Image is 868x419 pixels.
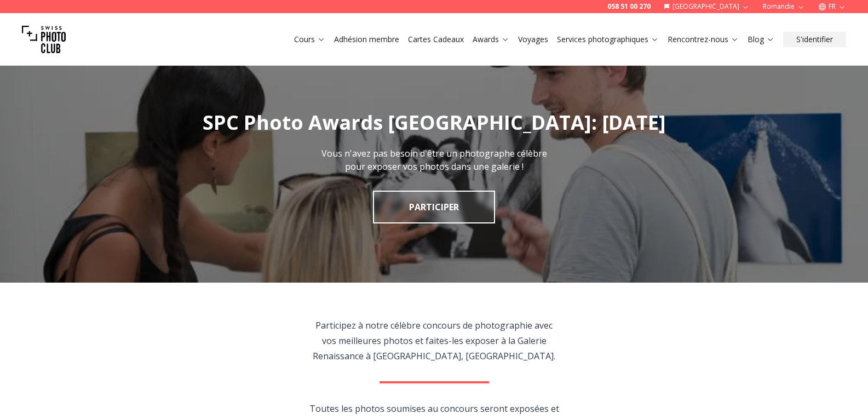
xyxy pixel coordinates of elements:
[290,32,330,47] button: Cours
[557,34,659,45] a: Services photographiques
[468,32,514,47] button: Awards
[373,191,495,223] a: PARTICIPER
[748,34,774,45] a: Blog
[330,32,404,47] button: Adhésion membre
[783,32,846,47] button: S'identifier
[668,34,739,45] a: Rencontrez-nous
[553,32,663,47] button: Services photographiques
[408,34,464,45] a: Cartes Cadeaux
[404,32,468,47] button: Cartes Cadeaux
[663,32,743,47] button: Rencontrez-nous
[518,34,548,45] a: Voyages
[312,147,557,173] p: Vous n'avez pas besoin d'être un photographe célèbre pour exposer vos photos dans une galerie !
[334,34,399,45] a: Adhésion membre
[743,32,779,47] button: Blog
[294,34,325,45] a: Cours
[514,32,553,47] button: Voyages
[473,34,509,45] a: Awards
[309,318,559,364] p: Participez à notre célèbre concours de photographie avec vos meilleures photos et faites-les expo...
[22,18,66,61] img: Swiss photo club
[607,2,651,11] a: 058 51 00 270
